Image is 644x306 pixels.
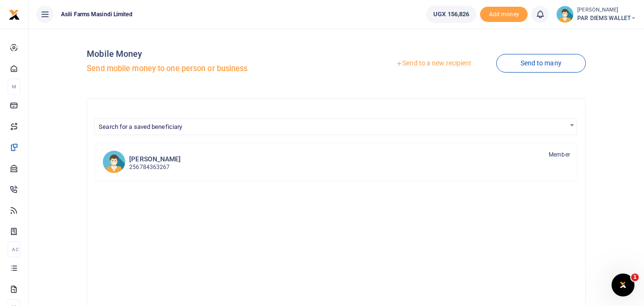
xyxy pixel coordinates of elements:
[631,274,639,281] span: 1
[8,242,20,257] li: Ac
[94,118,577,135] span: Search for a saved beneficiary
[480,7,528,22] span: Add money
[102,150,125,173] img: DK
[57,10,136,19] span: Asili Farms Masindi Limited
[577,6,636,14] small: [PERSON_NAME]
[426,6,476,23] a: UGX 156,826
[612,274,634,296] iframe: Intercom live chat
[556,6,636,23] a: profile-user [PERSON_NAME] PAR DIEMS WALLET
[549,150,570,159] span: Member
[422,6,480,23] li: Wallet ballance
[129,155,181,163] h6: [PERSON_NAME]
[480,10,528,17] a: Add money
[99,123,182,130] span: Search for a saved beneficiary
[87,64,332,74] h5: Send mobile money to one person or business
[95,119,577,134] span: Search for a saved beneficiary
[480,7,528,22] li: Toup your wallet
[371,55,496,72] a: Send to a new recipient
[87,49,332,59] h4: Mobile Money
[9,9,20,21] img: logo-small
[433,10,469,19] span: UGX 156,826
[8,79,20,95] li: M
[556,6,573,23] img: profile-user
[496,54,586,73] a: Send to many
[9,11,20,18] a: logo-small logo-large logo-large
[95,143,578,181] a: DK [PERSON_NAME] 256784363267 Member
[577,14,636,22] span: PAR DIEMS WALLET
[129,163,181,172] p: 256784363267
